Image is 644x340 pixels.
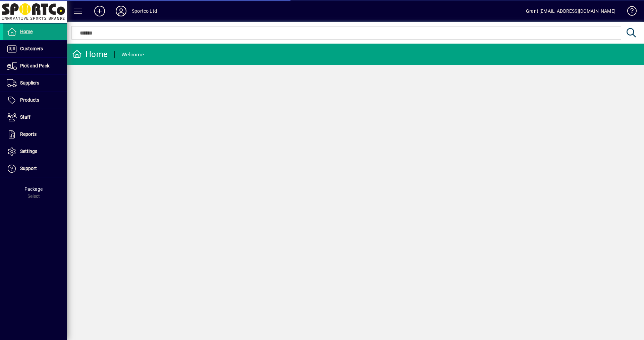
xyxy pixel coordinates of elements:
div: Sportco Ltd [132,6,157,16]
span: Products [20,97,39,103]
span: Customers [20,46,43,51]
span: Staff [20,114,31,120]
span: Reports [20,131,37,137]
span: Pick and Pack [20,63,49,68]
div: Home [72,49,108,60]
a: Pick and Pack [3,58,67,74]
button: Add [89,5,110,17]
div: Grant [EMAIL_ADDRESS][DOMAIN_NAME] [526,6,615,16]
span: Home [20,29,33,34]
a: Support [3,160,67,177]
a: Settings [3,143,67,160]
a: Customers [3,41,67,57]
a: Products [3,92,67,109]
span: Support [20,166,37,171]
a: Staff [3,109,67,126]
a: Knowledge Base [622,1,636,23]
button: Profile [110,5,132,17]
a: Reports [3,126,67,143]
span: Suppliers [20,80,39,86]
a: Suppliers [3,75,67,92]
span: Package [24,186,43,192]
span: Settings [20,149,37,154]
div: Welcome [121,49,144,60]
